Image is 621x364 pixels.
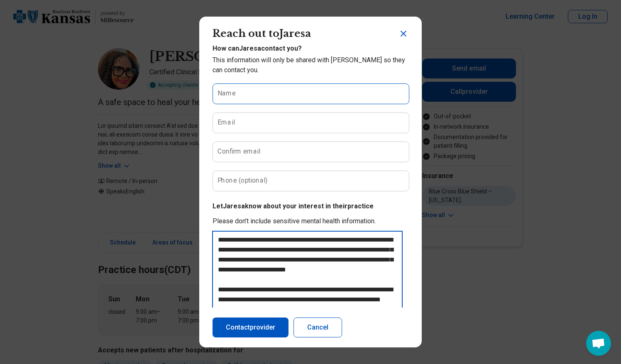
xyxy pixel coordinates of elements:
[218,177,268,184] label: Phone (optional)
[213,55,408,75] p: This information will only be shared with [PERSON_NAME] so they can contact you.
[218,90,236,97] label: Name
[213,318,288,337] button: Contactprovider
[213,27,311,39] span: Reach out to Jaresa
[218,148,260,155] label: Confirm email
[218,119,235,126] label: Email
[213,44,408,54] p: How can Jaresa contact you?
[293,318,342,337] button: Cancel
[213,201,408,211] p: Let Jaresa know about your interest in their practice
[399,29,408,39] button: Close dialog
[213,216,408,226] p: Please don’t include sensitive mental health information.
